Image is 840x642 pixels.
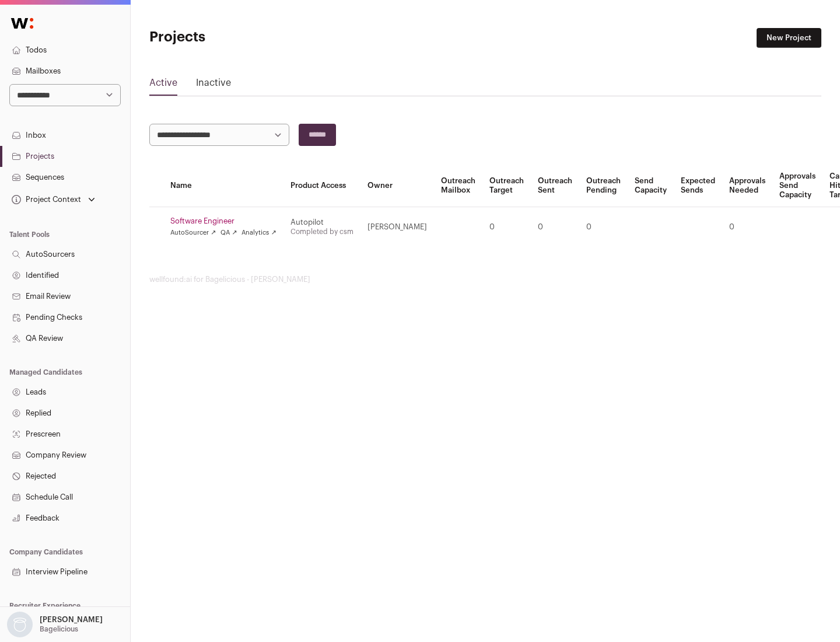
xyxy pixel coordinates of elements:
[5,612,105,637] button: Open dropdown
[290,218,353,227] div: Autopilot
[242,228,276,238] a: Analytics ↗
[628,165,674,207] th: Send Capacity
[163,165,283,207] th: Name
[531,207,579,247] td: 0
[434,165,482,207] th: Outreach Mailbox
[722,207,772,247] td: 0
[170,228,216,238] a: AutoSourcer ↗
[7,612,33,637] img: nopic.png
[360,207,434,247] td: [PERSON_NAME]
[5,12,40,35] img: Wellfound
[482,165,531,207] th: Outreach Target
[170,217,276,226] a: Software Engineer
[674,165,722,207] th: Expected Sends
[290,228,353,235] a: Completed by csm
[40,615,103,624] p: [PERSON_NAME]
[772,165,822,207] th: Approvals Send Capacity
[220,228,237,238] a: QA ↗
[149,275,821,284] footer: wellfound:ai for Bagelicious - [PERSON_NAME]
[9,195,81,204] div: Project Context
[531,165,579,207] th: Outreach Sent
[722,165,772,207] th: Approvals Needed
[579,165,628,207] th: Outreach Pending
[149,28,373,47] h1: Projects
[360,165,434,207] th: Owner
[579,207,628,247] td: 0
[482,207,531,247] td: 0
[40,624,78,634] p: Bagelicious
[757,28,821,48] a: New Project
[283,165,360,207] th: Product Access
[9,191,97,208] button: Open dropdown
[196,76,231,95] a: Inactive
[149,76,177,95] a: Active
